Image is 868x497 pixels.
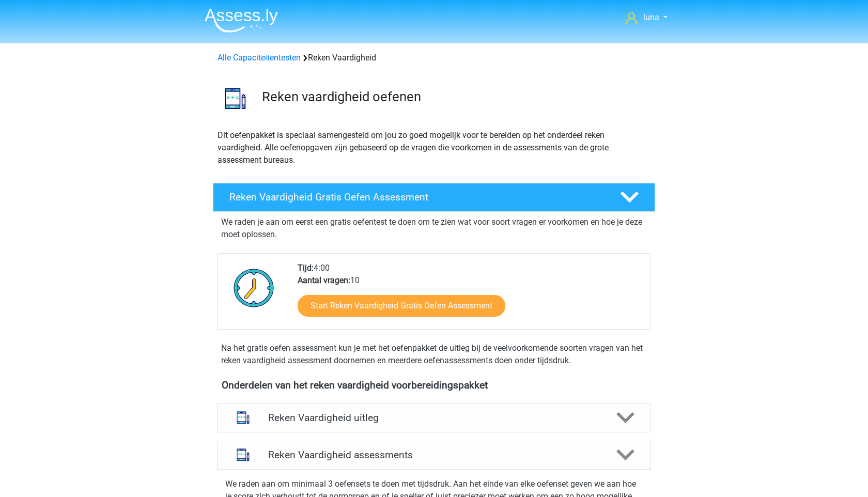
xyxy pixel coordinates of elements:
[298,275,350,285] b: Aantal vragen:
[230,405,256,431] img: reken vaardigheid uitleg
[205,8,278,33] img: Assessly
[213,403,655,432] a: uitleg Reken Vaardigheid uitleg
[298,263,314,273] b: Tijd:
[218,129,650,166] p: Dit oefenpakket is speciaal samengesteld om jou zo goed mogelijk voor te bereiden op het onderdee...
[268,412,600,424] h4: Reken Vaardigheid uitleg
[221,216,647,241] p: We raden je aan om eerst een gratis oefentest te doen om te zien wat voor soort vragen er voorkom...
[298,295,505,317] a: Start Reken Vaardigheid Gratis Oefen Assessment
[622,11,672,24] a: luna
[230,442,256,468] img: reken vaardigheid assessments
[229,191,603,203] h4: Reken Vaardigheid Gratis Oefen Assessment
[213,76,257,120] img: reken vaardigheid
[222,379,646,391] h4: Onderdelen van het reken vaardigheid voorbereidingspakket
[262,89,647,105] h3: Reken vaardigheid oefenen
[228,262,280,314] img: Klok
[290,262,650,329] div: 4:00 10
[643,12,659,22] span: luna
[213,52,655,64] div: Reken Vaardigheid
[209,183,659,212] a: Reken Vaardigheid Gratis Oefen Assessment
[218,53,301,63] a: Alle Capaciteitentesten
[217,342,651,367] div: Na het gratis oefen assessment kun je met het oefenpakket de uitleg bij de veelvoorkomende soorte...
[268,449,600,461] h4: Reken Vaardigheid assessments
[213,441,655,470] a: assessments Reken Vaardigheid assessments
